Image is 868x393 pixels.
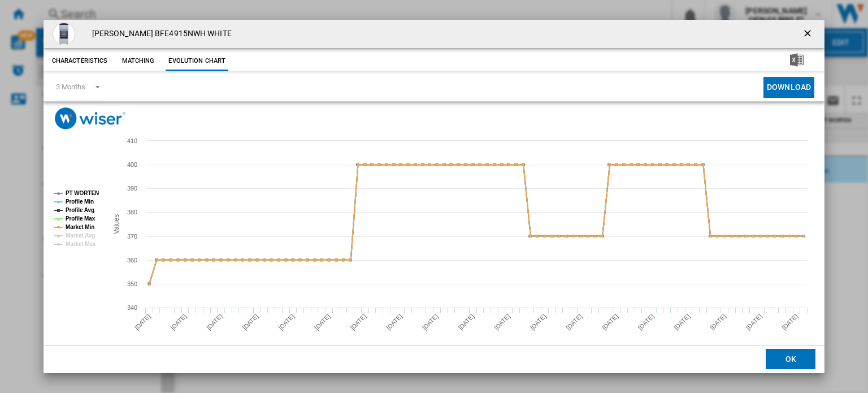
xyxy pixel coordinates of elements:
[565,313,583,331] tspan: [DATE]
[55,107,125,129] img: logo_wiser_300x94.png
[709,313,727,331] tspan: [DATE]
[385,313,403,331] tspan: [DATE]
[127,137,137,144] tspan: 410
[66,207,94,213] tspan: Profile Avg
[349,313,367,331] tspan: [DATE]
[493,313,511,331] tspan: [DATE]
[790,53,804,67] img: excel-24x24.png
[127,257,137,264] tspan: 360
[745,313,763,331] tspan: [DATE]
[313,313,332,331] tspan: [DATE]
[133,313,152,331] tspan: [DATE]
[763,77,814,98] button: Download
[421,313,440,331] tspan: [DATE]
[127,280,137,287] tspan: 350
[797,23,820,45] button: getI18NText('BUTTONS.CLOSE_DIALOG')
[86,28,232,40] h4: [PERSON_NAME] BFE4915NWH WHITE
[205,313,224,331] tspan: [DATE]
[66,241,96,247] tspan: Market Max
[637,313,656,331] tspan: [DATE]
[53,23,75,45] img: 94e99f8078e0651211127f30e28fe2c6a25d5736
[166,51,228,71] button: Evolution chart
[66,232,95,239] tspan: Market Avg
[113,51,163,71] button: Matching
[112,214,120,234] tspan: Values
[66,198,94,205] tspan: Profile Min
[66,215,96,222] tspan: Profile Max
[127,161,137,168] tspan: 400
[457,313,475,331] tspan: [DATE]
[802,28,815,41] ng-md-icon: getI18NText('BUTTONS.CLOSE_DIALOG')
[169,313,188,331] tspan: [DATE]
[277,313,296,331] tspan: [DATE]
[44,20,824,374] md-dialog: Product popup
[56,83,85,91] div: 3 Months
[772,51,822,71] button: Download in Excel
[127,304,137,311] tspan: 340
[66,190,99,196] tspan: PT WORTEN
[127,209,137,215] tspan: 380
[241,313,260,331] tspan: [DATE]
[66,224,94,230] tspan: Market Min
[529,313,548,331] tspan: [DATE]
[127,233,137,240] tspan: 370
[49,51,111,71] button: Characteristics
[672,313,691,331] tspan: [DATE]
[780,313,799,331] tspan: [DATE]
[766,349,815,370] button: OK
[127,185,137,192] tspan: 390
[601,313,619,331] tspan: [DATE]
